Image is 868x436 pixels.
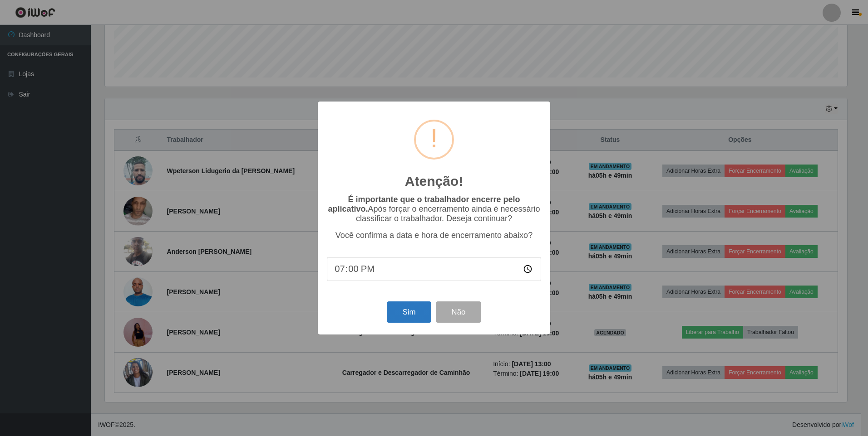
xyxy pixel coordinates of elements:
[387,301,431,323] button: Sim
[328,195,520,213] b: É importante que o trabalhador encerre pelo aplicativo.
[436,301,481,323] button: Não
[327,195,541,223] p: Após forçar o encerramento ainda é necessário classificar o trabalhador. Deseja continuar?
[405,173,463,189] h2: Atenção!
[327,231,541,240] p: Você confirma a data e hora de encerramento abaixo?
